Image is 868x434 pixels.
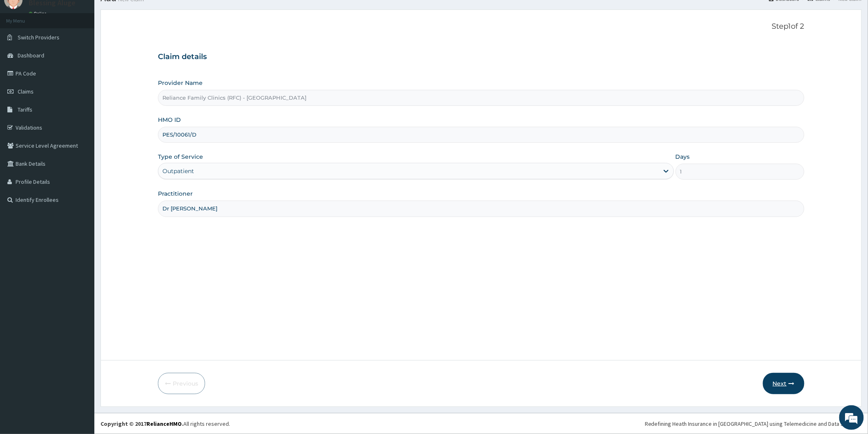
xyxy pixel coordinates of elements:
a: RelianceHMO [146,420,182,427]
footer: All rights reserved. [94,413,868,434]
label: Provider Name [158,79,203,87]
span: We're online! [48,103,113,186]
h3: Claim details [158,53,804,62]
button: Next [763,373,804,394]
span: Tariffs [18,106,32,113]
div: Outpatient [162,167,194,175]
input: Enter HMO ID [158,127,804,143]
div: Redefining Heath Insurance in [GEOGRAPHIC_DATA] using Telemedicine and Data Science! [645,420,862,428]
p: Step 1 of 2 [158,22,804,31]
label: HMO ID [158,116,181,124]
button: Previous [158,373,205,394]
span: Claims [18,88,34,95]
div: Minimize live chat window [135,4,154,24]
label: Days [676,153,690,161]
strong: Copyright © 2017 . [101,420,183,427]
span: Dashboard [18,52,44,59]
textarea: Type your message and hit 'Enter' [4,224,156,253]
label: Type of Service [158,153,203,161]
a: Online [29,11,48,16]
div: Chat with us now [43,46,138,57]
input: Enter Name [158,201,804,217]
label: Practitioner [158,190,193,198]
img: d_794563401_company_1708531726252_794563401 [15,41,33,62]
span: Switch Providers [18,34,59,41]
